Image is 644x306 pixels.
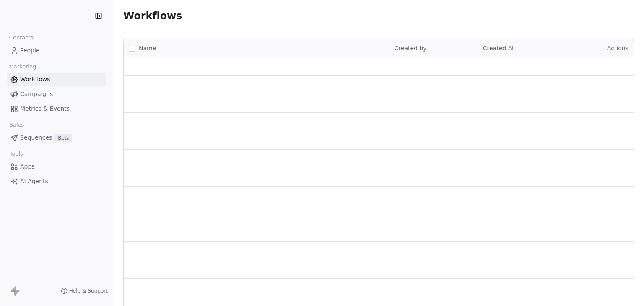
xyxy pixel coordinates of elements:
[7,87,106,101] a: Campaigns
[69,288,108,294] span: Help & Support
[20,104,70,113] span: Metrics & Events
[6,119,28,131] span: Sales
[6,148,26,160] span: Tools
[123,10,182,22] span: Workflows
[20,90,53,99] span: Campaigns
[20,162,35,171] span: Apps
[5,31,37,44] span: Contacts
[20,46,40,55] span: People
[7,160,106,174] a: Apps
[395,45,427,52] span: Created by
[607,45,628,52] span: Actions
[7,102,106,116] a: Metrics & Events
[7,174,106,188] a: AI Agents
[20,133,52,142] span: Sequences
[139,44,156,53] span: Name
[7,44,106,57] a: People
[61,288,108,294] a: Help & Support
[20,75,50,84] span: Workflows
[7,131,106,145] a: SequencesBeta
[7,73,106,86] a: Workflows
[483,45,514,52] span: Created At
[20,177,48,186] span: AI Agents
[5,60,40,73] span: Marketing
[55,134,72,142] span: Beta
